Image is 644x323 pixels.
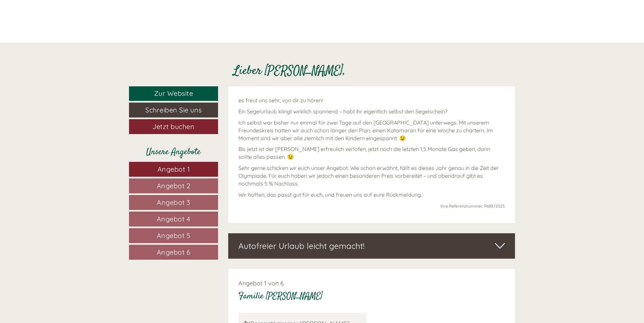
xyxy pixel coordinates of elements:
[441,203,505,209] span: Ihre Referenznummer: R689/2025
[238,119,505,142] p: Ich selbst war bisher nur einmal für zwei Tage auf den [GEOGRAPHIC_DATA] unterwegs. Mit unserem F...
[157,181,191,190] span: Angebot 2
[157,215,191,223] span: Angebot 4
[238,96,505,104] p: es freut uns sehr, von dir zu hören!
[238,108,505,115] p: Ein Segelurlaub klingt wirklich spannend – habt ihr eigentlich selbst den Segelschein?
[157,165,190,173] span: Angebot 1
[221,175,267,190] button: Senden
[10,33,109,38] small: 11:11
[238,290,323,303] div: Familie [PERSON_NAME]
[228,233,515,258] div: Autofreier Urlaub leicht gemacht!
[238,145,505,161] p: Bis jetzt ist der [PERSON_NAME] erfreulich verlofen, jetzt noch die letzten 1,5 Monate Gas geben,...
[5,18,112,39] div: Guten Tag, wie können wir Ihnen helfen?
[129,146,218,158] div: Unsere Angebote
[157,248,191,256] span: Angebot 6
[121,5,146,17] div: [DATE]
[129,86,218,101] a: Zur Website
[129,103,218,117] a: Schreiben Sie uns
[238,191,505,199] p: Wir hoffen, das passt gut für euch, und freuen uns auf eure Rückmeldung.
[10,20,109,25] div: Hotel Weisses Lamm
[129,119,218,134] a: Jetzt buchen
[157,231,191,240] span: Angebot 5
[238,164,505,188] p: Sehr gerne schicken wir euch unser Angebot. Wie schon erwähnt, fällt es dieses Jahr genau in die ...
[157,198,190,207] span: Angebot 3
[238,279,284,287] span: Angebot 1 von 6
[233,65,345,78] h1: Lieber [PERSON_NAME],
